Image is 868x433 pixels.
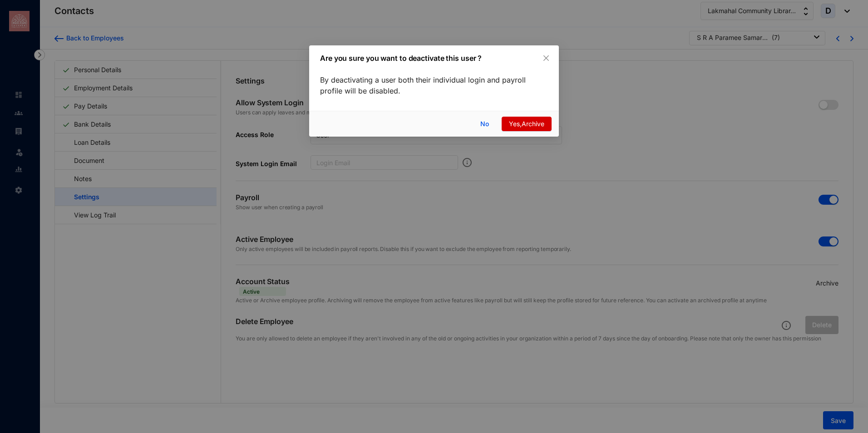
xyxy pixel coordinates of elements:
span: close [542,54,550,62]
button: No [473,117,498,131]
button: Yes,Archive [502,117,552,131]
button: Close [541,53,551,63]
p: By deactivating a user both their individual login and payroll profile will be disabled. [320,74,548,96]
p: Are you sure you want to deactivate this user ? [320,53,491,64]
span: No [480,119,489,129]
span: Yes,Archive [509,119,544,129]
